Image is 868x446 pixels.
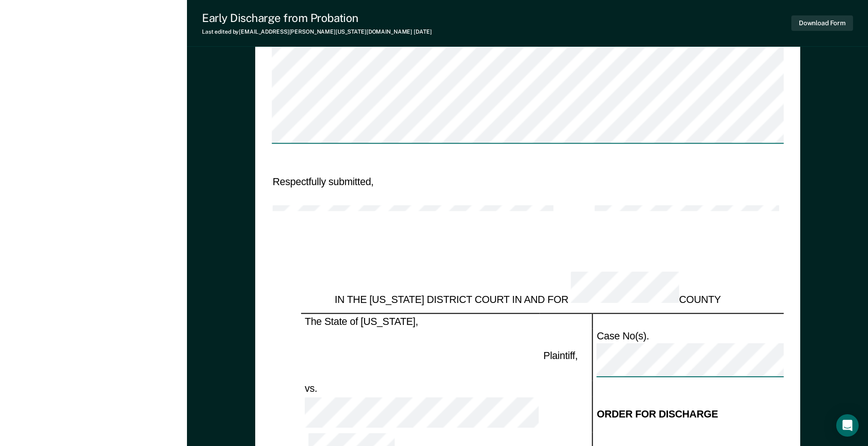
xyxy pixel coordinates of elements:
button: Download Form [791,15,853,31]
td: Plaintiff, [539,329,592,381]
div: Last edited by [EMAIL_ADDRESS][PERSON_NAME][US_STATE][DOMAIN_NAME] [202,29,431,35]
td: vs. [301,381,540,396]
div: IN THE [US_STATE] DISTRICT COURT IN AND FOR COUNTY [301,272,754,306]
td: The State of [US_STATE], [301,313,540,329]
div: Open Intercom Messenger [836,414,859,437]
td: Respectfully submitted, [272,174,592,189]
div: Early Discharge from Probation [202,11,431,25]
span: [DATE] [414,29,431,35]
